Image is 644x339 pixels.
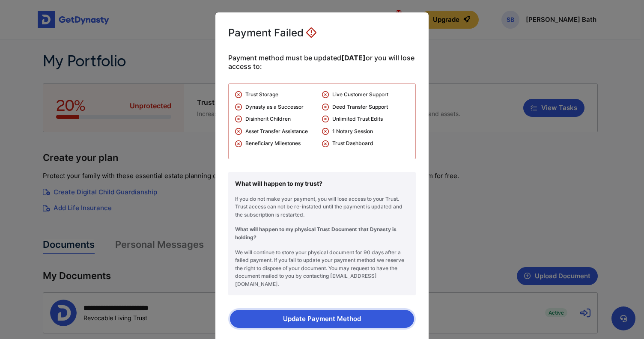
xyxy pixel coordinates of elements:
li: Live Customer Support [322,91,409,103]
li: Disinherit Children [235,115,322,128]
li: Trust Storage [235,91,322,103]
p: We will continue to store your physical document for 90 days after a failed payment. If you fail ... [235,249,409,288]
p: If you do not make your payment, you will lose access to your Trust. Trust access can not be re-i... [235,195,409,219]
li: Dynasty as a Successor [235,103,322,116]
li: Trust Dashboard [322,140,409,152]
div: Payment Failed [228,25,316,41]
li: Unlimited Trust Edits [322,115,409,128]
li: Deed Transfer Support [322,103,409,116]
strong: What will happen to my trust? [235,180,322,187]
strong: [DATE] [341,54,366,62]
span: Payment method must be updated or you will lose access to: [228,54,416,71]
li: 1 Notary Session [322,128,409,140]
li: Beneficiary Milestones [235,140,322,152]
strong: What will happen to my physical Trust Document that Dynasty is holding? [235,226,397,241]
button: Update Payment Method [230,310,414,328]
li: Asset Transfer Assistance [235,128,322,140]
